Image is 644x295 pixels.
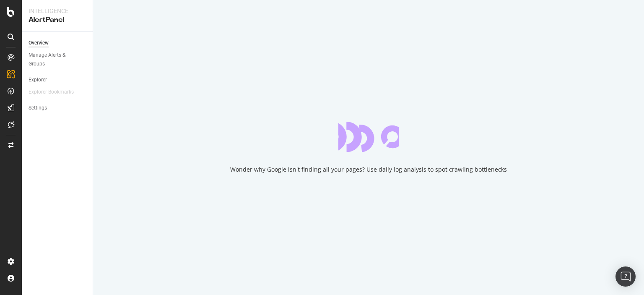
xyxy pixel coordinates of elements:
div: Open Intercom Messenger [615,266,636,287]
a: Settings [29,104,87,112]
a: Overview [29,39,87,47]
div: Wonder why Google isn't finding all your pages? Use daily log analysis to spot crawling bottlenecks [230,165,507,174]
a: Manage Alerts & Groups [29,51,87,68]
div: Manage Alerts & Groups [29,51,79,68]
a: Explorer Bookmarks [29,88,82,97]
div: AlertPanel [29,15,86,25]
div: Explorer [29,76,47,84]
div: Intelligence [29,7,86,15]
div: Explorer Bookmarks [29,88,74,97]
div: animation [338,122,399,152]
a: Explorer [29,76,87,84]
div: Overview [29,39,49,47]
div: Settings [29,104,47,112]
